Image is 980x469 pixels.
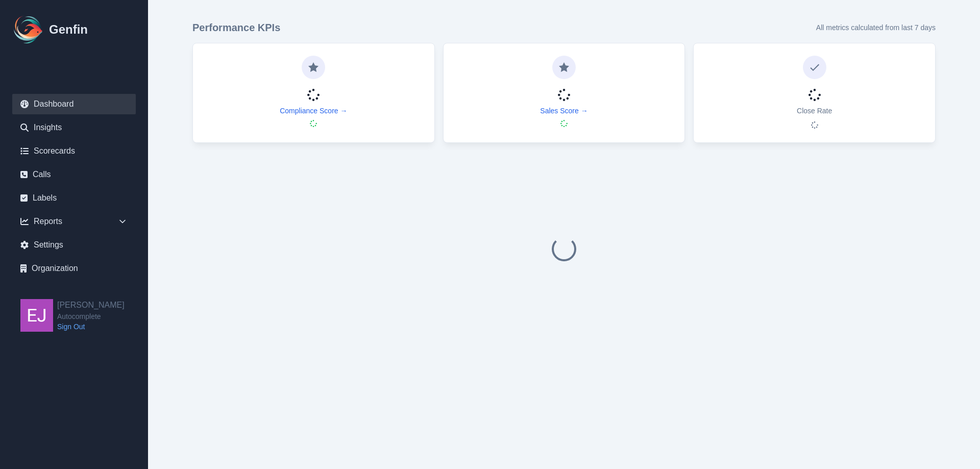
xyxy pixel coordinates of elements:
p: Close Rate [797,106,832,116]
a: Settings [12,235,136,255]
h2: [PERSON_NAME] [57,299,125,311]
img: EJ Palo [20,299,53,332]
a: Dashboard [12,94,136,114]
a: Sales Score → [540,106,587,116]
a: Organization [12,258,136,279]
a: Calls [12,164,136,185]
h3: Performance KPIs [192,20,280,35]
a: Compliance Score → [280,106,347,116]
img: Logo [12,13,45,46]
a: Sign Out [57,322,125,332]
p: All metrics calculated from last 7 days [816,22,936,33]
span: Autocomplete [57,311,125,322]
a: Insights [12,117,136,138]
div: Reports [12,211,136,232]
h1: Genfin [49,21,88,38]
a: Scorecards [12,141,136,161]
a: Labels [12,188,136,208]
